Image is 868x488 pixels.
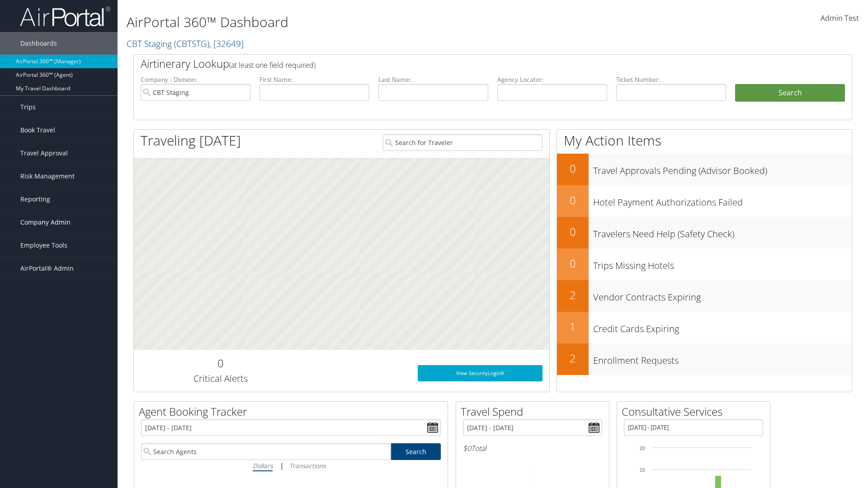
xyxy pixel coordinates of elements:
h2: 0 [557,224,589,239]
a: 0Trips Missing Hotels [557,249,852,280]
h3: Travel Approvals Pending (Advisor Booked) [593,160,852,177]
a: Admin Test [821,5,859,33]
a: 1Credit Cards Expiring [557,312,852,343]
h3: Critical Alerts [141,372,300,385]
h3: Hotel Payment Authorizations Failed [593,192,852,209]
span: Employee Tools [20,234,67,257]
i: Transactions [289,461,325,470]
h2: 2 [557,351,589,366]
h2: 2 [557,287,589,303]
span: Reporting [20,188,50,211]
span: Travel Approval [20,142,68,164]
span: Admin Test [821,13,859,23]
input: Search Agents [141,443,391,460]
h2: 1 [557,319,589,334]
label: Last Name: [378,75,488,84]
span: Company Admin [20,211,71,234]
h2: 0 [557,161,589,176]
span: (at least one field required) [229,60,316,70]
h1: My Action Items [557,131,852,150]
h3: Credit Cards Expiring [593,318,852,335]
button: Search [735,84,845,102]
h1: AirPortal 360™ Dashboard [127,13,615,32]
span: AirPortal® Admin [20,257,74,280]
label: Agency Locator: [497,75,607,84]
a: 2Vendor Contracts Expiring [557,280,852,312]
input: Search for Traveler [383,134,542,151]
a: 2Enrollment Requests [557,343,852,375]
span: Trips [20,96,36,118]
span: Risk Management [20,165,75,188]
a: Search [391,443,441,460]
h2: 0 [141,356,300,371]
a: CBT Staging [127,38,244,50]
span: $0 [463,443,471,453]
span: ( CBTSTG ) [174,38,209,50]
h2: Agent Booking Tracker [139,404,448,419]
h2: Travel Spend [461,404,609,419]
label: Ticket Number: [616,75,726,84]
h2: 0 [557,256,589,271]
tspan: 15 [640,467,645,473]
h3: Enrollment Requests [593,350,852,367]
h1: Traveling [DATE] [141,131,241,150]
span: Dashboards [20,32,57,55]
img: airportal-logo.png [20,6,110,27]
a: View SecurityLogic® [418,365,542,381]
i: Dollars [253,461,273,470]
h2: Consultative Services [622,404,770,419]
h2: Airtinerary Lookup [141,56,785,71]
span: , [ 32649 ] [209,38,244,50]
h2: 0 [557,192,589,208]
label: Company - Division: [141,75,250,84]
a: 0Travelers Need Help (Safety Check) [557,217,852,249]
div: | [141,460,441,471]
a: 0Travel Approvals Pending (Advisor Booked) [557,154,852,185]
h3: Travelers Need Help (Safety Check) [593,223,852,240]
tspan: 20 [640,446,645,451]
a: 0Hotel Payment Authorizations Failed [557,185,852,217]
h3: Vendor Contracts Expiring [593,286,852,304]
label: First Name: [259,75,369,84]
span: Book Travel [20,119,55,141]
h6: Total [463,443,602,453]
h3: Trips Missing Hotels [593,255,852,272]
